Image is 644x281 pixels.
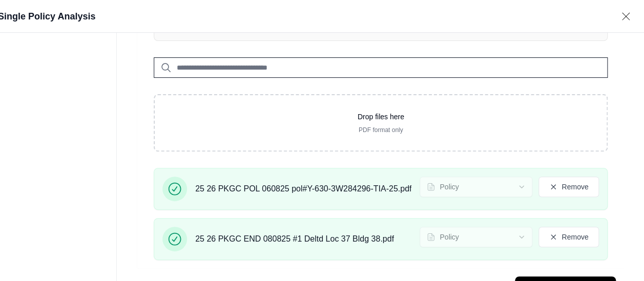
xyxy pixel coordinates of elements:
[171,112,590,122] p: Drop files here
[195,233,394,245] span: 25 26 PKGC END 080825 #1 Deltd Loc 37 Bldg 38.pdf
[538,227,599,247] button: Remove
[195,183,411,195] span: 25 26 PKGC POL 060825 pol#Y-630-3W284296-TIA-25.pdf
[538,177,599,197] button: Remove
[171,126,590,134] p: PDF format only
